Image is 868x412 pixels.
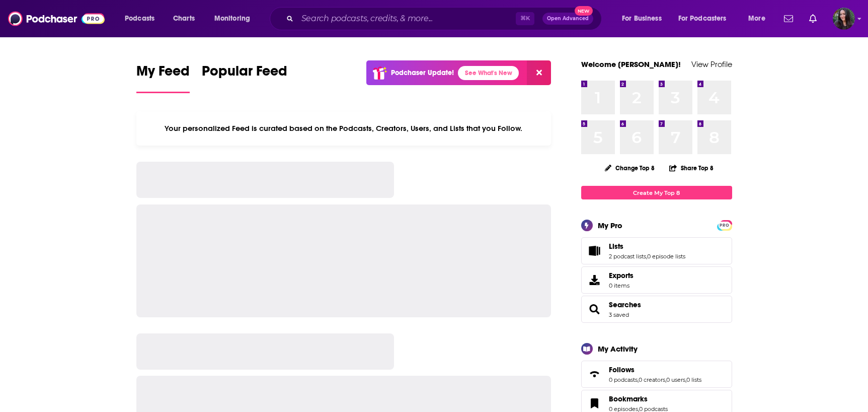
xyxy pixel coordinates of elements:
span: , [646,253,647,260]
div: My Activity [598,344,638,354]
span: My Feed [136,62,190,86]
span: Logged in as elenadreamday [833,8,855,30]
p: Podchaser Update! [391,68,454,77]
span: More [748,12,765,26]
span: Podcasts [125,12,154,26]
span: 0 items [609,282,634,289]
a: 2 podcast lists [609,253,646,260]
span: New [575,6,593,16]
a: Create My Top 8 [581,186,732,199]
a: PRO [719,221,731,229]
a: Show notifications dropdown [805,10,821,27]
span: Lists [609,242,623,251]
a: Popular Feed [202,62,287,93]
img: User Profile [833,8,855,30]
a: 0 podcasts [609,376,638,383]
a: Searches [585,302,605,316]
a: My Feed [136,62,190,93]
button: Open AdvancedNew [542,13,593,25]
a: 0 users [666,376,685,383]
button: open menu [207,11,263,27]
span: For Business [622,12,662,26]
a: 0 episode lists [647,253,685,260]
a: Welcome [PERSON_NAME]! [581,59,681,69]
span: Charts [173,12,195,26]
a: See What's New [458,66,519,80]
button: open menu [672,11,741,27]
span: Bookmarks [609,394,648,403]
a: Bookmarks [585,396,605,410]
span: Exports [585,273,605,287]
div: Search podcasts, credits, & more... [279,7,611,30]
span: Popular Feed [202,62,287,86]
span: , [685,376,686,383]
span: Searches [581,296,732,323]
a: Searches [609,300,641,309]
a: Lists [609,242,685,251]
span: Lists [581,237,732,264]
span: For Podcasters [678,12,727,26]
a: Follows [609,365,701,374]
a: Charts [167,11,201,27]
span: Follows [609,365,635,374]
button: open menu [741,11,778,27]
button: Share Top 8 [669,158,714,178]
span: , [638,376,639,383]
a: Show notifications dropdown [780,10,797,27]
a: Bookmarks [609,394,668,403]
a: 0 lists [686,376,701,383]
div: My Pro [598,221,622,230]
span: PRO [719,222,731,229]
input: Search podcasts, credits, & more... [297,11,516,27]
span: Exports [609,271,634,280]
a: 3 saved [609,311,629,318]
button: open menu [118,11,168,27]
button: open menu [615,11,674,27]
a: Exports [581,266,732,294]
span: Monitoring [214,12,250,26]
button: Change Top 8 [599,162,661,174]
img: Podchaser - Follow, Share and Rate Podcasts [8,9,105,28]
a: View Profile [691,59,732,69]
span: , [665,376,666,383]
span: ⌘ K [516,12,534,25]
div: Your personalized Feed is curated based on the Podcasts, Creators, Users, and Lists that you Follow. [136,111,551,146]
a: Follows [585,367,605,381]
button: Show profile menu [833,8,855,30]
span: Open Advanced [547,16,589,21]
span: Follows [581,361,732,388]
a: Lists [585,244,605,258]
a: 0 creators [639,376,665,383]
